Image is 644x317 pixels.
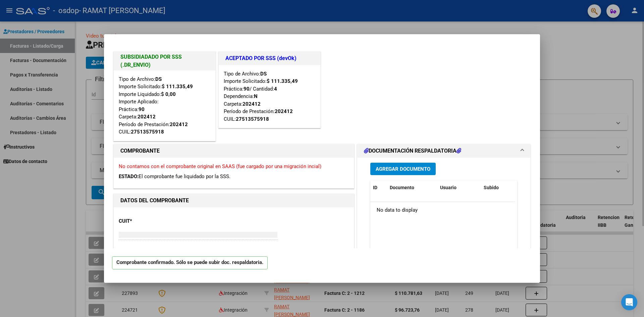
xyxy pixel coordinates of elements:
[170,121,188,127] strong: 202412
[120,148,160,154] strong: COMPROBANTE
[139,106,145,112] strong: 90
[370,163,436,175] button: Agregar Documento
[364,147,461,155] h1: DOCUMENTACIÓN RESPALDATORIA
[139,173,230,179] span: El comprobante fue liquidado por la SSS.
[440,185,457,190] span: Usuario
[138,114,156,120] strong: 202412
[260,71,267,77] strong: DS
[119,75,210,136] div: Tipo de Archivo: Importe Solicitado: Importe Liquidado: Importe Aplicado: Práctica: Carpeta: Perí...
[225,54,314,62] h1: ACEPTADO POR SSS (devOk)
[161,91,176,97] strong: $ 0,00
[373,185,377,190] span: ID
[515,180,548,195] datatable-header-cell: Acción
[275,108,293,114] strong: 202412
[267,78,298,84] strong: $ 111.335,49
[370,202,515,219] div: No data to display
[387,180,437,195] datatable-header-cell: Documento
[162,84,193,90] strong: $ 111.335,49
[621,294,637,310] div: Open Intercom Messenger
[484,185,499,190] span: Subido
[112,256,268,269] p: Comprobante confirmado. Sólo se puede subir doc. respaldatoria.
[155,76,162,82] strong: DS
[119,217,188,225] p: CUIT
[120,197,189,204] strong: DATOS DEL COMPROBANTE
[390,185,414,190] span: Documento
[274,86,277,92] strong: 4
[481,180,515,195] datatable-header-cell: Subido
[119,163,321,169] span: No contamos con el comprobante original en SAAS (fue cargado por una migración incial)
[357,144,530,158] mat-expansion-panel-header: DOCUMENTACIÓN RESPALDATORIA
[437,180,481,195] datatable-header-cell: Usuario
[370,180,387,195] datatable-header-cell: ID
[376,166,430,172] span: Agregar Documento
[224,70,315,123] div: Tipo de Archivo: Importe Solicitado: Práctica: / Cantidad: Dependencia: Carpeta: Período de Prest...
[236,115,269,123] div: 27513575918
[243,101,261,107] strong: 202412
[357,158,530,297] div: DOCUMENTACIÓN RESPALDATORIA
[254,93,258,99] strong: N
[244,86,250,92] strong: 90
[119,173,139,179] span: ESTADO:
[120,53,209,69] h1: SUBSIDIADADO POR SSS (.DR_ENVIO)
[131,128,164,136] div: 27513575918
